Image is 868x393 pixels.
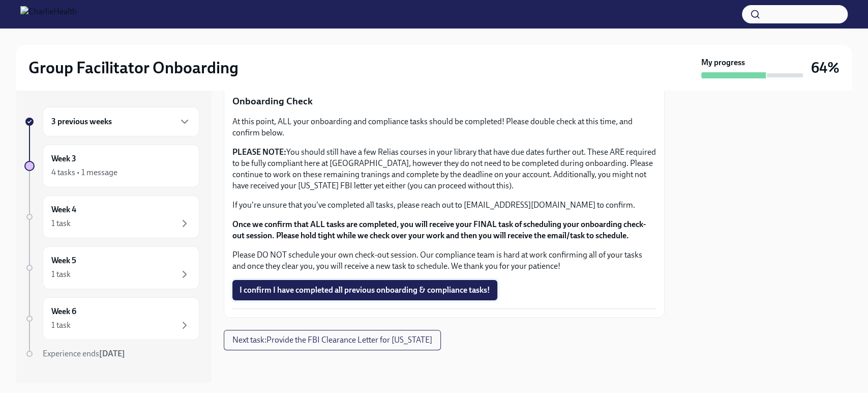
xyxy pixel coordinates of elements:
a: Week 51 task [24,246,199,289]
h6: Week 5 [51,255,76,266]
strong: [DATE] [99,349,125,358]
a: Week 61 task [24,297,199,340]
h6: 3 previous weeks [51,116,112,127]
p: At this point, ALL your onboarding and compliance tasks should be completed! Please double check ... [232,116,656,138]
img: CharlieHealth [20,6,77,22]
div: 3 previous weeks [43,107,199,136]
div: 1 task [51,320,71,331]
button: Next task:Provide the FBI Clearance Letter for [US_STATE] [224,330,441,350]
div: 4 tasks • 1 message [51,167,117,178]
p: Please DO NOT schedule your own check-out session. Our compliance team is hard at work confirming... [232,249,656,272]
span: I confirm I have completed all previous onboarding & compliance tasks! [240,285,490,295]
strong: PLEASE NOTE: [232,147,286,157]
h3: 64% [811,59,840,77]
div: 1 task [51,218,71,229]
h2: Group Facilitator Onboarding [28,58,238,78]
a: Week 34 tasks • 1 message [24,145,199,187]
p: Onboarding Check [232,95,656,108]
a: Week 41 task [24,195,199,238]
p: You should still have a few Relias courses in your library that have due dates further out. These... [232,147,656,191]
span: Next task : Provide the FBI Clearance Letter for [US_STATE] [232,335,432,345]
strong: Once we confirm that ALL tasks are completed, you will receive your FINAL task of scheduling your... [232,219,646,240]
div: 1 task [51,269,71,280]
h6: Week 4 [51,204,76,215]
h6: Week 3 [51,153,76,164]
span: Experience ends [43,349,125,358]
p: If you're unsure that you've completed all tasks, please reach out to [EMAIL_ADDRESS][DOMAIN_NAME... [232,200,656,211]
strong: My progress [701,57,745,68]
button: I confirm I have completed all previous onboarding & compliance tasks! [232,280,497,300]
h6: Week 6 [51,306,76,317]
